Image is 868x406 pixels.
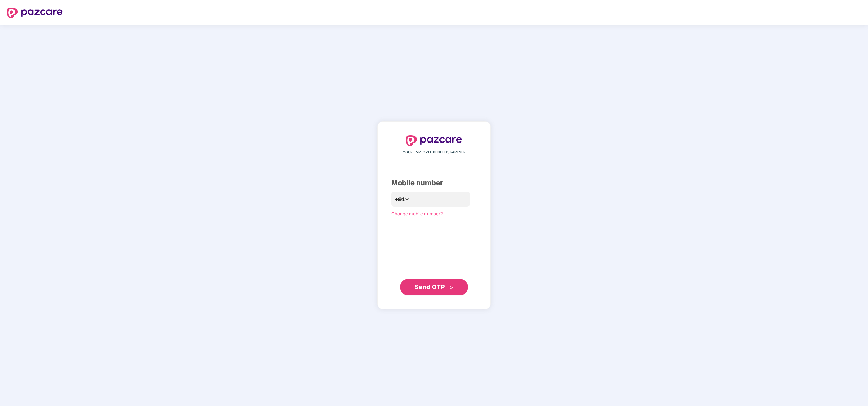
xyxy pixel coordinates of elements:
div: Mobile number [391,178,477,188]
span: down [405,197,409,201]
span: +91 [395,195,405,204]
span: double-right [449,285,454,290]
img: logo [406,135,462,146]
img: logo [7,8,63,18]
a: Change mobile number? [391,211,443,216]
span: Send OTP [415,283,445,290]
span: YOUR EMPLOYEE BENEFITS PARTNER [403,150,465,155]
button: Send OTPdouble-right [400,279,468,295]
